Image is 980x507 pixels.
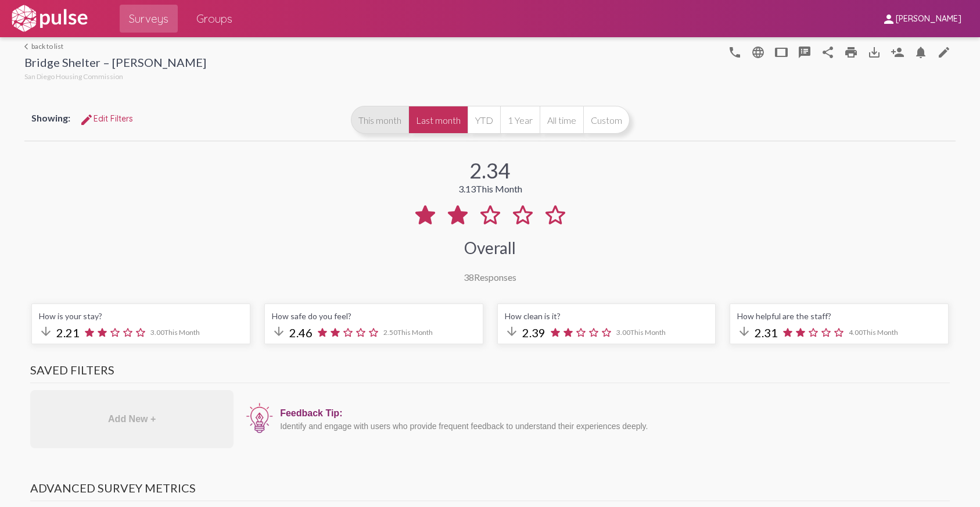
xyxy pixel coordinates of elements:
[80,113,94,127] mat-icon: Edit Filters
[728,45,742,59] mat-icon: language
[280,408,944,419] div: Feedback Tip:
[886,40,909,63] button: Person
[120,5,178,33] a: Surveys
[9,4,89,33] img: white-logo.svg
[464,238,516,258] div: Overall
[383,328,433,337] span: 2.50
[774,45,788,59] mat-icon: tablet
[30,363,950,383] h3: Saved Filters
[272,311,476,321] div: How safe do you feel?
[468,106,500,134] button: YTD
[408,106,468,134] button: Last month
[39,324,53,338] mat-icon: arrow_downward
[770,40,793,63] button: tablet
[522,326,545,340] span: 2.39
[56,326,80,340] span: 2.21
[505,311,709,321] div: How clean is it?
[896,14,961,24] span: [PERSON_NAME]
[844,45,858,59] mat-icon: print
[500,106,540,134] button: 1 Year
[30,481,950,501] h3: Advanced Survey Metrics
[798,45,812,59] mat-icon: speaker_notes
[839,40,863,63] a: print
[932,40,956,63] a: edit
[70,108,142,129] button: Edit FiltersEdit Filters
[821,45,835,59] mat-icon: Share
[476,183,522,194] span: This Month
[882,12,896,26] mat-icon: person
[723,40,746,63] button: language
[24,55,206,72] div: Bridge Shelter – [PERSON_NAME]
[280,422,944,431] div: Identify and engage with users who provide frequent feedback to understand their experiences deeply.
[289,326,313,340] span: 2.46
[31,112,70,123] span: Showing:
[630,328,666,337] span: This Month
[863,40,886,63] button: Download
[245,402,274,434] img: icon12.png
[849,328,898,337] span: 4.00
[458,183,522,194] div: 3.13
[351,106,408,134] button: This month
[937,45,951,59] mat-icon: edit
[272,324,286,338] mat-icon: arrow_downward
[755,326,778,340] span: 2.31
[80,113,133,124] span: Edit Filters
[873,8,971,29] button: [PERSON_NAME]
[24,72,123,81] span: San Diego Housing Commission
[469,158,511,183] div: 2.34
[746,40,770,63] button: language
[540,106,583,134] button: All time
[397,328,433,337] span: This Month
[583,106,630,134] button: Custom
[751,45,765,59] mat-icon: language
[164,328,200,337] span: This Month
[24,43,31,50] mat-icon: arrow_back_ios
[867,45,881,59] mat-icon: Download
[30,390,234,448] div: Add New +
[505,324,519,338] mat-icon: arrow_downward
[737,311,941,321] div: How helpful are the staff?
[464,272,516,283] div: Responses
[39,311,243,321] div: How is your stay?
[150,328,200,337] span: 3.00
[863,328,898,337] span: This Month
[616,328,666,337] span: 3.00
[196,8,232,29] span: Groups
[909,40,932,63] button: Bell
[914,45,928,59] mat-icon: Bell
[129,8,168,29] span: Surveys
[24,42,206,51] a: back to list
[891,45,904,59] mat-icon: Person
[793,40,816,63] button: speaker_notes
[816,40,839,63] button: Share
[464,272,474,283] span: 38
[187,5,242,33] a: Groups
[737,324,751,338] mat-icon: arrow_downward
